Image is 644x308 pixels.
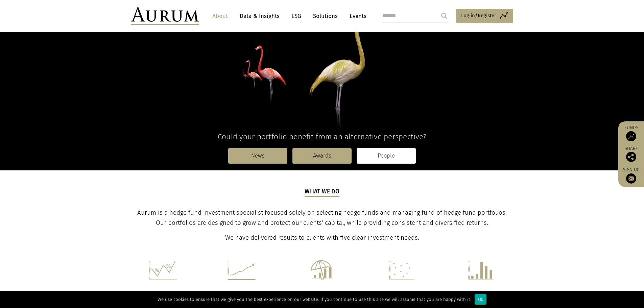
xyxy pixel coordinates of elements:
[626,152,636,162] img: Share this post
[137,209,507,227] span: Aurum is a hedge fund investment specialist focused solely on selecting hedge funds and managing ...
[225,234,419,241] span: We have delivered results to clients with five clear investment needs.
[209,10,231,22] a: About
[288,10,305,22] a: ESG
[346,10,366,22] a: Events
[305,187,339,197] h5: What we do
[236,10,283,22] a: Data & Insights
[622,125,641,141] a: Funds
[310,10,341,22] a: Solutions
[456,9,513,23] a: Log in/Register
[622,167,641,184] a: Sign up
[461,11,496,20] span: Log in/Register
[131,7,199,25] img: Aurum
[228,148,287,164] a: News
[626,131,636,141] img: Access Funds
[292,148,352,164] a: Awards
[357,148,416,164] a: People
[437,9,451,23] input: Submit
[622,146,641,162] div: Share
[131,132,513,141] h4: Could your portfolio benefit from an alternative perspective?
[475,294,486,305] div: Ok
[626,173,636,184] img: Sign up to our newsletter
